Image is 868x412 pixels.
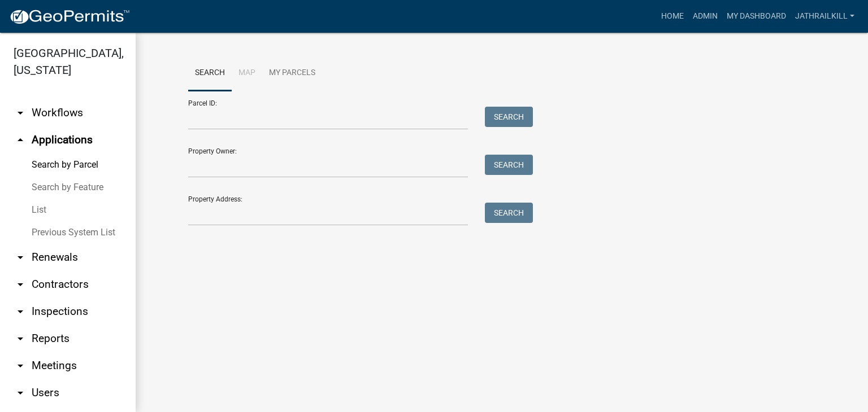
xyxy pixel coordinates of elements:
[791,6,859,27] a: Jathrailkill
[688,6,722,27] a: Admin
[14,305,27,318] i: arrow_drop_down
[14,278,27,291] i: arrow_drop_down
[188,55,232,91] a: Search
[14,386,27,400] i: arrow_drop_down
[485,155,533,175] button: Search
[722,6,791,27] a: My Dashboard
[657,6,688,27] a: Home
[14,359,27,372] i: arrow_drop_down
[262,55,322,91] a: My Parcels
[14,133,27,147] i: arrow_drop_up
[485,107,533,127] button: Search
[14,106,27,120] i: arrow_drop_down
[485,203,533,223] button: Search
[14,251,27,264] i: arrow_drop_down
[14,332,27,345] i: arrow_drop_down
